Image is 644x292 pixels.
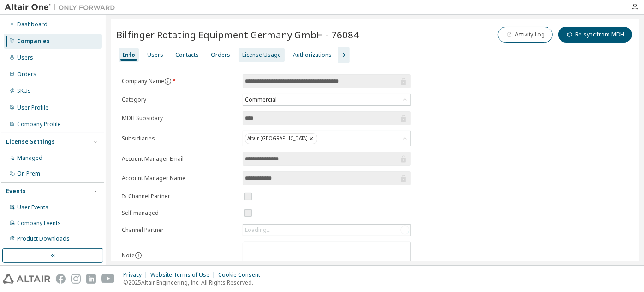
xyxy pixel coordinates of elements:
img: linkedin.svg [86,274,96,284]
label: Self-managed [122,209,237,217]
div: Contacts [175,51,199,59]
div: Commercial [244,95,278,105]
span: Bilfinger Rotating Equipment Germany GmbH - 76084 [116,28,359,41]
div: Altair [GEOGRAPHIC_DATA] [245,133,317,144]
div: Privacy [123,271,150,279]
button: information [135,252,142,259]
img: facebook.svg [56,274,66,284]
label: Account Manager Email [122,155,237,163]
div: Dashboard [17,21,48,28]
img: altair_logo.svg [3,274,50,284]
div: On Prem [17,170,40,177]
button: Activity Log [498,27,553,43]
div: Company Events [17,219,61,227]
div: Companies [17,37,50,45]
button: Re-sync from MDH [558,27,632,43]
div: License Usage [242,51,281,59]
label: MDH Subsidary [122,115,237,122]
label: Account Manager Name [122,175,237,182]
div: Info [122,51,135,59]
div: Events [6,188,26,195]
div: Users [147,51,163,59]
div: Company Profile [17,121,61,128]
label: Company Name [122,78,237,85]
img: instagram.svg [71,274,81,284]
p: © 2025 Altair Engineering, Inc. All Rights Reserved. [123,279,266,286]
button: information [164,78,172,85]
div: Users [17,54,33,61]
div: Altair [GEOGRAPHIC_DATA] [243,131,410,146]
div: Loading... [245,226,271,234]
div: Orders [17,71,36,78]
label: Is Channel Partner [122,193,237,200]
div: User Profile [17,104,48,111]
label: Channel Partner [122,226,237,234]
img: youtube.svg [101,274,115,284]
div: License Settings [6,138,55,146]
div: Orders [211,51,230,59]
div: Authorizations [293,51,332,59]
div: Commercial [243,94,410,105]
img: Altair One [5,3,120,12]
div: User Events [17,204,48,211]
div: SKUs [17,87,31,95]
div: Managed [17,154,42,162]
div: Website Terms of Use [150,271,218,279]
label: Category [122,96,237,103]
div: Loading... [243,225,410,236]
label: Subsidiaries [122,135,237,142]
label: Note [122,251,135,259]
div: Product Downloads [17,235,70,243]
div: Cookie Consent [218,271,266,279]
